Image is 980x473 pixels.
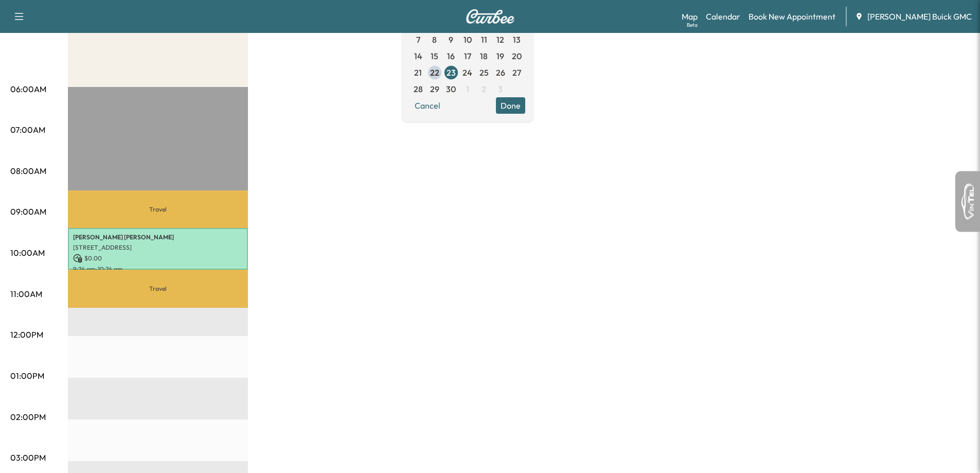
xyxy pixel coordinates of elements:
span: 30 [446,83,456,95]
p: 01:00PM [10,370,44,382]
span: 2 [482,83,486,95]
span: 25 [479,66,489,79]
p: 10:00AM [10,247,45,259]
p: 9:24 am - 10:24 am [73,265,243,273]
span: 13 [513,33,521,46]
span: 14 [414,50,422,62]
span: 1 [466,83,469,95]
span: 24 [462,66,472,79]
a: MapBeta [682,10,698,23]
p: 11:00AM [10,288,42,300]
span: 17 [464,50,471,62]
p: 02:00PM [10,411,46,423]
span: 9 [449,33,453,46]
span: 16 [447,50,455,62]
span: [PERSON_NAME] Buick GMC [867,10,972,23]
span: 22 [430,66,439,79]
span: 12 [496,33,504,46]
img: Curbee Logo [466,9,515,24]
span: 28 [414,83,423,95]
div: Beta [687,21,698,29]
span: 3 [498,83,503,95]
a: Book New Appointment [749,10,835,23]
p: 12:00PM [10,328,43,341]
p: 09:00AM [10,205,46,218]
p: $ 0.00 [73,254,243,263]
span: 23 [447,66,456,79]
span: 26 [496,66,505,79]
button: Done [496,97,525,114]
p: 07:00AM [10,124,45,136]
p: Travel [68,190,248,228]
p: [PERSON_NAME] [PERSON_NAME] [73,233,243,241]
span: 29 [430,83,439,95]
span: 10 [464,33,472,46]
span: 8 [432,33,437,46]
span: 18 [480,50,488,62]
span: 7 [416,33,420,46]
p: 03:00PM [10,451,46,464]
p: [STREET_ADDRESS] [73,243,243,252]
p: 08:00AM [10,165,46,177]
a: Calendar [706,10,740,23]
span: 21 [414,66,422,79]
span: 20 [512,50,522,62]
button: Cancel [410,97,445,114]
span: 19 [496,50,504,62]
p: Travel [68,270,248,308]
span: 15 [431,50,438,62]
p: 06:00AM [10,83,46,95]
span: 27 [512,66,521,79]
span: 11 [481,33,487,46]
